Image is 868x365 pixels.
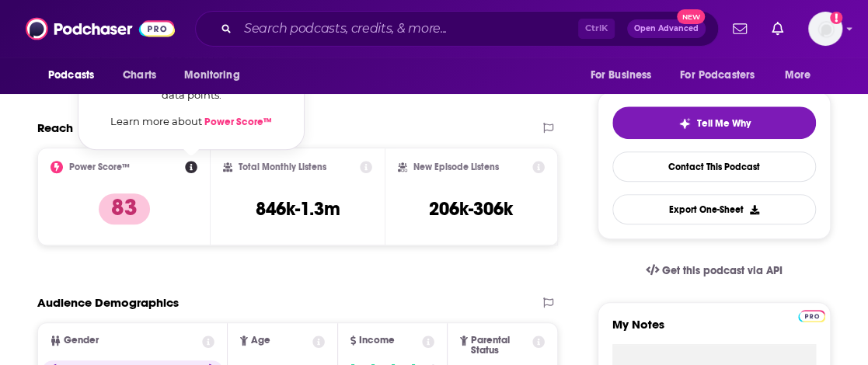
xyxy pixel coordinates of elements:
span: Ctrl K [578,19,615,39]
h2: Reach [37,120,73,135]
h2: New Episode Listens [413,162,499,172]
span: New [677,9,705,24]
span: Tell Me Why [697,117,751,130]
a: Contact This Podcast [612,151,816,182]
button: open menu [579,61,671,90]
p: 83 [99,193,150,224]
a: Show notifications dropdown [765,16,790,42]
img: Podchaser Pro [798,310,825,322]
img: User Profile [808,12,842,46]
h2: Power Score™ [69,162,130,172]
svg: Add a profile image [830,12,842,24]
a: Power Score™ [204,116,272,128]
h2: Audience Demographics [37,295,179,310]
a: Pro website [798,308,825,322]
a: Get this podcast via API [633,252,795,290]
span: Charts [123,64,156,86]
span: More [785,64,811,86]
h3: 206k-306k [429,197,513,221]
button: Export One-Sheet [612,194,816,224]
span: Logged in as jessicalaino [808,12,842,46]
span: Age [251,335,270,346]
span: For Podcasters [680,64,755,86]
a: Charts [113,61,166,90]
button: open menu [173,61,260,90]
p: Learn more about [97,113,285,130]
span: Get this podcast via API [662,264,783,277]
span: Open Advanced [634,25,699,33]
input: Search podcasts, credits, & more... [238,16,578,41]
h2: Total Monthly Listens [239,162,326,172]
button: tell me why sparkleTell Me Why [612,106,816,139]
img: Podchaser - Follow, Share and Rate Podcasts [26,14,175,43]
h3: 846k-1.3m [255,197,340,221]
button: Open AdvancedNew [627,19,706,38]
a: Show notifications dropdown [727,16,753,42]
label: My Notes [612,317,816,344]
button: open menu [37,61,114,90]
span: Gender [64,335,99,346]
img: tell me why sparkle [678,117,691,130]
button: open menu [670,61,777,90]
span: Income [359,335,395,346]
span: Parental Status [471,335,530,356]
span: For Business [590,64,651,86]
button: open menu [774,61,831,90]
span: Monitoring [184,64,239,86]
span: Podcasts [48,64,94,86]
button: Show profile menu [808,12,842,46]
div: Search podcasts, credits, & more... [195,11,719,47]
